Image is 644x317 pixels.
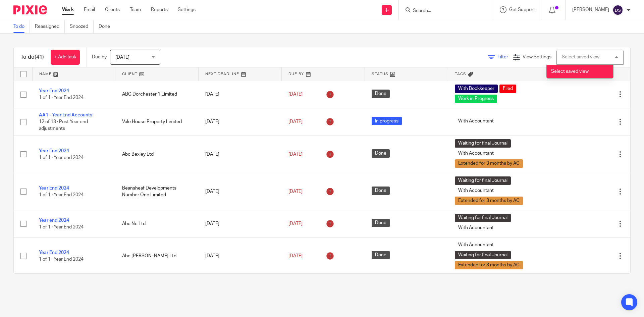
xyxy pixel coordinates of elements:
[13,20,30,33] a: To do
[115,237,199,274] td: Abc [PERSON_NAME] Ltd
[288,254,303,258] span: [DATE]
[455,224,497,232] span: With Accountant
[499,85,516,93] span: Filed
[35,54,44,60] span: (41)
[115,210,199,237] td: Abc Nc Ltd
[39,155,84,160] span: 1 of 1 · Year end 2024
[199,173,282,210] td: [DATE]
[115,81,199,108] td: ABC Dorchester 1 Limited
[412,8,473,14] input: Search
[455,251,511,259] span: Waiting for final Journal
[372,251,390,259] span: Done
[372,117,402,125] span: In progress
[39,193,84,197] span: 1 of 1 · Year End 2024
[70,20,94,33] a: Snoozed
[20,54,44,61] h1: To do
[199,237,282,274] td: [DATE]
[92,54,107,60] p: Due by
[455,72,466,76] span: Tags
[130,6,141,13] a: Team
[178,6,196,13] a: Settings
[39,186,69,191] a: Year End 2024
[455,197,523,205] span: Extended for 3 months by AC
[455,149,497,158] span: With Accountant
[288,189,303,194] span: [DATE]
[39,96,84,100] span: 1 of 1 · Year End 2024
[562,55,599,59] div: Select saved view
[288,221,303,226] span: [DATE]
[99,20,115,33] a: Done
[455,85,498,93] span: With Bookkeeper
[497,55,508,59] span: Filter
[39,218,69,223] a: Year end 2024
[372,90,390,98] span: Done
[39,257,84,262] span: 1 of 1 · Year End 2024
[39,113,92,117] a: AA1 - Year End Accounts
[455,117,497,125] span: With Accountant
[115,55,129,60] span: [DATE]
[39,250,69,255] a: Year End 2024
[455,159,523,168] span: Extended for 3 months by AC
[455,187,497,195] span: With Accountant
[199,210,282,237] td: [DATE]
[35,20,65,33] a: Reassigned
[199,108,282,136] td: [DATE]
[115,136,199,173] td: Abc Bexley Ltd
[151,6,168,13] a: Reports
[455,95,497,103] span: Work in Progress
[39,119,88,131] span: 12 of 13 · Post Year end adjustments
[572,6,609,13] p: [PERSON_NAME]
[455,214,511,222] span: Waiting for final Journal
[612,5,623,15] img: svg%3E
[372,187,390,195] span: Done
[372,149,390,158] span: Done
[199,81,282,108] td: [DATE]
[372,219,390,227] span: Done
[13,5,47,14] img: Pixie
[523,55,551,59] span: View Settings
[115,173,199,210] td: Beansheaf Developments Number One Limited
[455,241,497,249] span: With Accountant
[551,69,589,74] span: Select saved view
[39,225,84,229] span: 1 of 1 · Year End 2024
[51,50,80,65] a: + Add task
[288,92,303,97] span: [DATE]
[39,89,69,93] a: Year End 2024
[84,6,95,13] a: Email
[115,108,199,136] td: Vale House Property Limited
[199,136,282,173] td: [DATE]
[288,119,303,124] span: [DATE]
[455,139,511,148] span: Waiting for final Journal
[455,176,511,185] span: Waiting for final Journal
[455,261,523,269] span: Extended for 3 months by AC
[288,152,303,157] span: [DATE]
[105,6,120,13] a: Clients
[39,149,69,153] a: Year End 2024
[62,6,74,13] a: Work
[509,7,535,12] span: Get Support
